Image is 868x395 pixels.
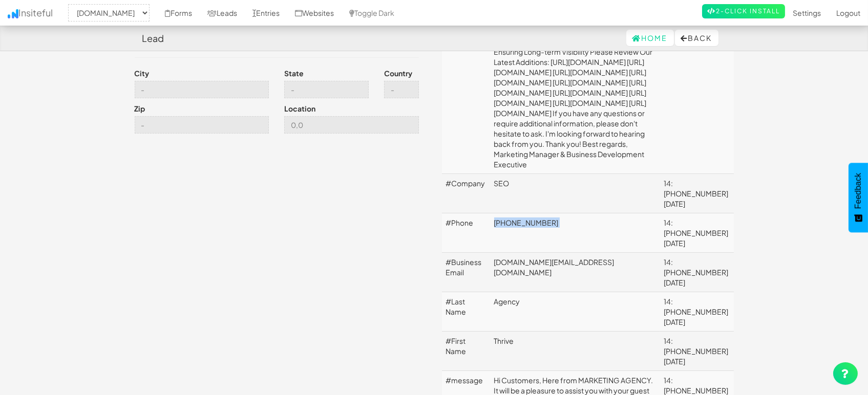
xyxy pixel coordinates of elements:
input: -- [135,116,269,134]
td: #First Name [442,332,490,371]
h4: Lead [142,33,164,43]
input: -- [135,81,269,98]
label: State [284,68,304,78]
button: Back [675,30,718,46]
input: -- [284,116,419,134]
td: #Phone [442,213,490,253]
label: City [135,68,150,78]
button: Feedback - Show survey [849,163,868,232]
span: Feedback [854,173,863,209]
a: Home [626,30,674,46]
td: 14:[PHONE_NUMBER][DATE] [660,292,733,332]
td: 14:[PHONE_NUMBER][DATE] [660,253,733,292]
label: Location [284,103,315,114]
td: #Company [442,174,490,213]
label: Zip [135,103,145,114]
td: SEO [490,174,660,213]
td: [DOMAIN_NAME][EMAIL_ADDRESS][DOMAIN_NAME] [490,253,660,292]
td: Agency [490,292,660,332]
td: 14:[PHONE_NUMBER][DATE] [660,174,733,213]
td: Thrive [490,332,660,371]
td: 14:[PHONE_NUMBER][DATE] [660,213,733,253]
td: [PHONE_NUMBER] [490,213,660,253]
label: Country [384,68,412,78]
input: -- [384,81,419,98]
td: #Last Name [442,292,490,332]
img: icon.png [8,9,18,18]
td: 14:[PHONE_NUMBER][DATE] [660,332,733,371]
input: -- [284,81,369,98]
td: #Business Email [442,253,490,292]
a: 2-Click Install [702,4,785,18]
